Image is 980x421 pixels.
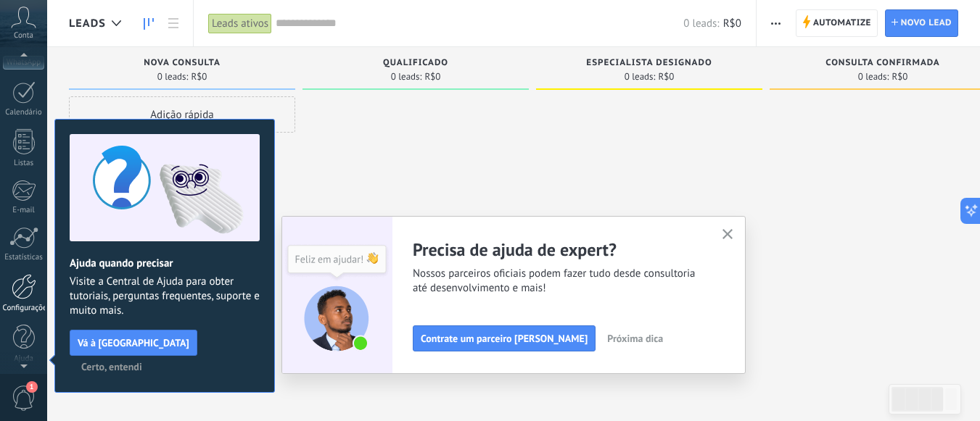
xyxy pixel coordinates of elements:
[208,13,272,34] div: Leads ativos
[3,206,45,215] div: E-mail
[70,330,197,356] button: Vá à [GEOGRAPHIC_DATA]
[191,72,207,81] span: R$0
[543,58,755,70] div: Especialista designado
[75,356,149,378] button: Certo, entendi
[144,58,221,68] span: Nova consulta
[625,72,656,81] span: 0 leads:
[3,108,45,117] div: Calendário
[3,159,45,168] div: Listas
[796,9,878,37] a: Automatize
[825,58,939,68] span: Consulta confirmada
[136,9,161,38] a: Leads
[69,17,106,30] span: Leads
[765,9,786,37] button: Mais
[3,304,45,313] div: Configurações
[885,9,958,37] a: Novo lead
[892,72,907,81] span: R$0
[813,10,871,36] span: Automatize
[901,10,952,36] span: Novo lead
[76,58,288,70] div: Nova consulta
[723,17,741,30] span: R$0
[26,381,38,393] span: 1
[3,253,45,262] div: Estatísticas
[586,58,712,68] span: Especialista designado
[69,96,295,133] div: Adição rápida
[14,31,33,41] span: Conta
[858,72,889,81] span: 0 leads:
[78,338,189,348] span: Vá à [GEOGRAPHIC_DATA]
[413,267,704,296] span: Nossos parceiros oficiais podem fazer tudo desde consultoria até desenvolvimento e mais!
[157,72,189,81] span: 0 leads:
[391,72,422,81] span: 0 leads:
[383,58,448,68] span: Qualificado
[658,72,674,81] span: R$0
[70,275,260,318] span: Visite a Central de Ajuda para obter tutoriais, perguntas frequentes, suporte e muito mais.
[70,257,260,270] h2: Ajuda quando precisar
[81,362,142,372] span: Certo, entendi
[683,17,719,30] span: 0 leads:
[607,333,663,343] span: Próxima dica
[421,333,588,343] span: Contrate um parceiro [PERSON_NAME]
[413,238,704,261] h2: Precisa de ajuda de expert?
[413,325,596,351] button: Contrate um parceiro [PERSON_NAME]
[424,72,440,81] span: R$0
[161,9,186,38] a: Lista
[601,328,670,349] button: Próxima dica
[310,58,522,70] div: Qualificado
